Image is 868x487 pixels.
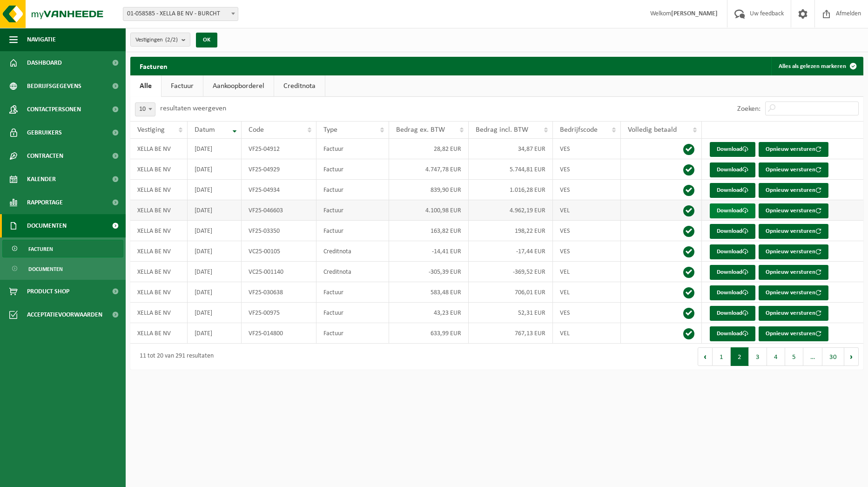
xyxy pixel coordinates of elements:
td: 4.962,19 EUR [469,200,553,221]
button: 4 [767,347,785,366]
td: Factuur [316,139,389,159]
td: VEL [553,262,621,282]
td: VC25-001140 [242,262,316,282]
span: Facturen [28,240,53,258]
a: Creditnota [274,75,325,97]
span: 10 [135,103,155,116]
td: VF25-030638 [242,282,316,303]
td: Factuur [316,282,389,303]
td: [DATE] [188,200,242,221]
span: 10 [135,102,155,116]
td: VEL [553,323,621,344]
a: Download [710,142,755,157]
span: Type [323,126,337,134]
label: Zoeken: [737,105,760,113]
td: [DATE] [188,282,242,303]
span: Bedrijfscode [560,126,598,134]
button: Opnieuw versturen [759,306,828,321]
td: [DATE] [188,262,242,282]
td: Creditnota [316,262,389,282]
a: Download [710,203,755,218]
td: XELLA BE NV [130,323,188,344]
td: Factuur [316,159,389,180]
span: Gebruikers [27,121,62,144]
h2: Facturen [130,57,177,75]
button: 3 [749,347,767,366]
td: -305,39 EUR [389,262,469,282]
span: Volledig betaald [628,126,677,134]
span: … [803,347,822,366]
td: [DATE] [188,180,242,200]
a: Alle [130,75,161,97]
span: Bedrag incl. BTW [476,126,528,134]
strong: [PERSON_NAME] [671,10,718,17]
a: Download [710,285,755,300]
span: Contracten [27,144,63,168]
td: 767,13 EUR [469,323,553,344]
span: 01-058585 - XELLA BE NV - BURCHT [123,7,238,20]
td: VC25-00105 [242,241,316,262]
td: VF25-00975 [242,303,316,323]
span: Documenten [28,260,63,278]
td: XELLA BE NV [130,139,188,159]
a: Download [710,265,755,280]
a: Factuur [161,75,203,97]
span: Bedrijfsgegevens [27,74,81,98]
span: Bedrag ex. BTW [396,126,445,134]
td: VF25-014800 [242,323,316,344]
td: VES [553,221,621,241]
a: Download [710,244,755,259]
td: 633,99 EUR [389,323,469,344]
a: Facturen [2,240,123,257]
a: Aankoopborderel [203,75,274,97]
button: 1 [713,347,731,366]
button: Opnieuw versturen [759,326,828,341]
td: 839,90 EUR [389,180,469,200]
td: Factuur [316,200,389,221]
td: 5.744,81 EUR [469,159,553,180]
td: VF25-04929 [242,159,316,180]
button: Opnieuw versturen [759,203,828,218]
td: 163,82 EUR [389,221,469,241]
a: Download [710,326,755,341]
button: Alles als gelezen markeren [771,57,862,75]
span: Kalender [27,168,56,191]
td: [DATE] [188,139,242,159]
td: XELLA BE NV [130,282,188,303]
span: Rapportage [27,191,63,214]
span: Dashboard [27,51,62,74]
span: Acceptatievoorwaarden [27,303,102,326]
td: VES [553,139,621,159]
td: [DATE] [188,221,242,241]
button: Opnieuw versturen [759,183,828,198]
td: VES [553,180,621,200]
td: 706,01 EUR [469,282,553,303]
td: -17,44 EUR [469,241,553,262]
td: -369,52 EUR [469,262,553,282]
td: 583,48 EUR [389,282,469,303]
button: 5 [785,347,803,366]
button: Vestigingen(2/2) [130,33,190,47]
td: Factuur [316,221,389,241]
td: 4.100,98 EUR [389,200,469,221]
td: VF25-046603 [242,200,316,221]
button: Opnieuw versturen [759,162,828,177]
count: (2/2) [165,37,178,43]
a: Download [710,306,755,321]
a: Download [710,224,755,239]
td: VEL [553,200,621,221]
span: Navigatie [27,28,56,51]
td: 52,31 EUR [469,303,553,323]
td: VF25-04934 [242,180,316,200]
td: Factuur [316,323,389,344]
td: VES [553,159,621,180]
td: VES [553,241,621,262]
td: 34,87 EUR [469,139,553,159]
td: XELLA BE NV [130,180,188,200]
td: 28,82 EUR [389,139,469,159]
td: [DATE] [188,303,242,323]
td: 43,23 EUR [389,303,469,323]
td: 198,22 EUR [469,221,553,241]
button: Opnieuw versturen [759,265,828,280]
td: XELLA BE NV [130,200,188,221]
